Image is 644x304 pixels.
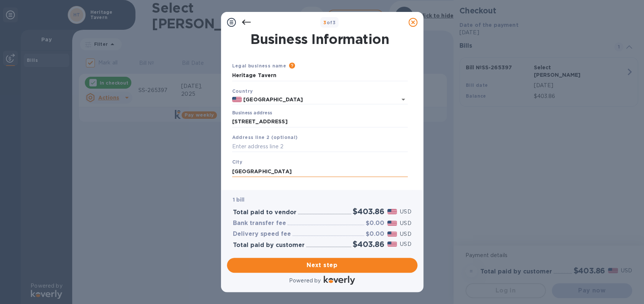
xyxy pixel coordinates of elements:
[400,208,411,216] p: USD
[289,277,321,285] p: Powered by
[232,166,408,177] input: Enter city
[387,209,397,214] img: USD
[232,134,298,140] b: Address line 2 (optional)
[232,111,272,115] label: Business address
[387,221,397,226] img: USD
[231,31,409,47] h1: Business Information
[366,231,384,238] h3: $0.00
[227,258,417,273] button: Next step
[324,276,355,285] img: Logo
[233,242,305,249] h3: Total paid by customer
[353,240,384,249] h2: $403.86
[233,220,286,227] h3: Bank transfer fee
[400,230,411,238] p: USD
[242,95,387,104] input: Select country
[232,63,286,69] b: Legal business name
[232,88,253,94] b: Country
[232,116,408,127] input: Enter address
[366,220,384,227] h3: $0.00
[232,184,246,190] b: State
[387,231,397,237] img: USD
[232,70,408,81] input: Enter legal business name
[232,159,243,165] b: City
[233,209,297,216] h3: Total paid to vendor
[353,207,384,216] h2: $403.86
[400,240,411,248] p: USD
[233,231,291,238] h3: Delivery speed fee
[232,97,242,102] img: US
[400,219,411,227] p: USD
[232,141,408,152] input: Enter address line 2
[387,241,397,247] img: USD
[323,20,326,25] span: 3
[398,94,408,105] button: Open
[323,20,336,25] b: of 3
[233,197,245,203] b: 1 bill
[233,261,411,270] span: Next step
